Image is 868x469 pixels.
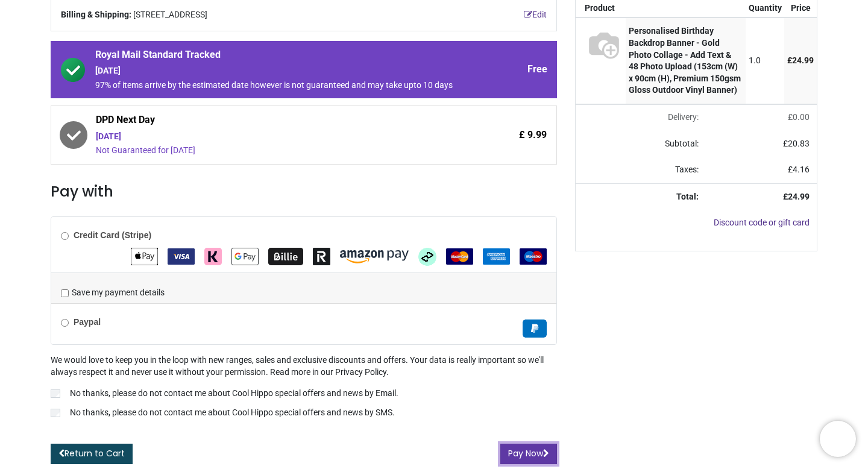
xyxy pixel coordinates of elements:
label: Save my payment details [61,287,165,299]
img: S66797 - [BN-02932-153W90H-BANNER_VY] Personalised Birthday Backdrop Banner - Gold Photo Collage ... [585,25,623,64]
span: VISA [168,251,195,260]
div: We would love to keep you in the loop with new ranges, sales and exclusive discounts and offers. ... [51,354,557,421]
td: Delivery will be updated after choosing a new delivery method [576,104,706,131]
div: 1.0 [749,55,782,67]
strong: £ [783,192,810,201]
a: Return to Cart [51,444,133,464]
span: 24.99 [792,55,814,65]
img: Maestro [520,248,547,265]
span: Apple Pay [131,251,158,260]
span: Maestro [520,251,547,260]
button: Pay Now [500,444,557,464]
p: No thanks, please do not contact me about Cool Hippo special offers and news by SMS. [70,407,395,419]
a: Edit [524,9,547,21]
span: DPD Next Day [96,113,456,130]
input: No thanks, please do not contact me about Cool Hippo special offers and news by Email. [51,389,60,398]
span: £ [788,165,810,174]
td: Subtotal: [576,131,706,157]
span: Revolut Pay [313,251,330,260]
input: Save my payment details [61,289,69,297]
b: Credit Card (Stripe) [74,230,151,240]
strong: Total: [676,192,699,201]
span: 20.83 [788,139,810,148]
div: Not Guaranteed for [DATE] [96,145,456,157]
strong: Personalised Birthday Backdrop Banner - Gold Photo Collage - Add Text & 48 Photo Upload (153cm (W... [629,26,741,95]
img: Amazon Pay [340,250,409,263]
a: Discount code or gift card [714,218,810,227]
p: No thanks, please do not contact me about Cool Hippo special offers and news by Email. [70,388,398,400]
div: [DATE] [96,131,456,143]
span: £ [788,112,810,122]
input: Paypal [61,319,69,327]
span: Klarna [204,251,222,260]
span: 24.99 [788,192,810,201]
span: £ 9.99 [519,128,547,142]
img: MasterCard [446,248,473,265]
input: Credit Card (Stripe) [61,232,69,240]
b: Paypal [74,317,101,327]
img: Paypal [523,319,547,338]
img: American Express [483,248,510,265]
img: Afterpay Clearpay [418,248,436,266]
span: £ [787,55,814,65]
span: Afterpay Clearpay [418,251,436,260]
span: Amazon Pay [340,251,409,260]
img: VISA [168,248,195,265]
img: Klarna [204,248,222,265]
span: Free [527,63,547,76]
span: Billie [268,251,303,260]
input: No thanks, please do not contact me about Cool Hippo special offers and news by SMS. [51,409,60,417]
iframe: Brevo live chat [820,421,856,457]
span: [STREET_ADDRESS] [133,9,207,21]
img: Google Pay [231,248,259,265]
span: Royal Mail Standard Tracked [95,48,457,65]
span: £ [783,139,810,148]
span: Paypal [523,323,547,333]
b: Billing & Shipping: [61,10,131,19]
span: Google Pay [231,251,259,260]
div: [DATE] [95,65,457,77]
td: Taxes: [576,157,706,183]
div: 97% of items arrive by the estimated date however is not guaranteed and may take upto 10 days [95,80,457,92]
h3: Pay with [51,181,557,202]
span: American Express [483,251,510,260]
img: Billie [268,248,303,265]
img: Apple Pay [131,248,158,265]
span: 0.00 [793,112,810,122]
span: MasterCard [446,251,473,260]
span: 4.16 [793,165,810,174]
img: Revolut Pay [313,248,330,265]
